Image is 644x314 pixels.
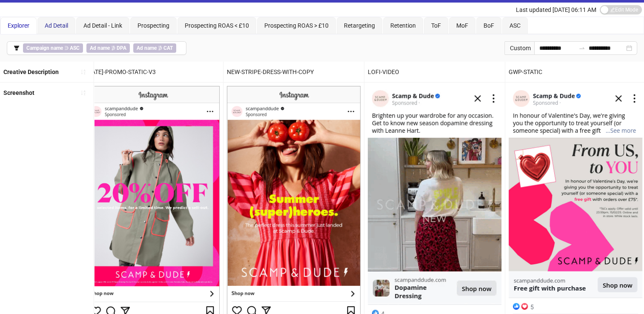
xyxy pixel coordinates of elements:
[133,43,176,53] span: ∌
[80,90,86,96] span: sort-ascending
[70,45,80,51] b: ASC
[484,22,494,29] span: BoF
[264,22,329,29] span: Prospecting ROAS > £10
[431,22,441,29] span: ToF
[185,22,249,29] span: Prospecting ROAS < £10
[509,22,521,29] span: ASC
[23,43,83,53] span: ∋
[45,22,68,29] span: Ad Detail
[364,62,505,82] div: LOFI-VIDEO
[117,45,126,51] b: DPA
[14,45,20,51] span: filter
[516,6,596,13] span: Last updated [DATE] 06:11 AM
[223,62,364,82] div: NEW-STRIPE-DRESS-WITH-COPY
[7,41,186,55] button: Campaign name ∋ ASCAd name ∌ DPAAd name ∌ CAT
[456,22,468,29] span: MoF
[137,45,157,51] b: Ad name
[163,45,173,51] b: CAT
[344,22,375,29] span: Retargeting
[8,22,29,29] span: Explorer
[137,22,169,29] span: Prospecting
[83,22,122,29] span: Ad Detail - Link
[80,69,86,75] span: sort-ascending
[504,41,534,55] div: Custom
[578,45,585,51] span: to
[83,62,223,82] div: [DATE]-PROMO-STATIC-V3
[90,45,110,51] b: Ad name
[3,89,34,96] b: Screenshot
[390,22,416,29] span: Retention
[3,69,59,75] b: Creative Description
[578,45,585,51] span: swap-right
[26,45,63,51] b: Campaign name
[86,43,130,53] span: ∌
